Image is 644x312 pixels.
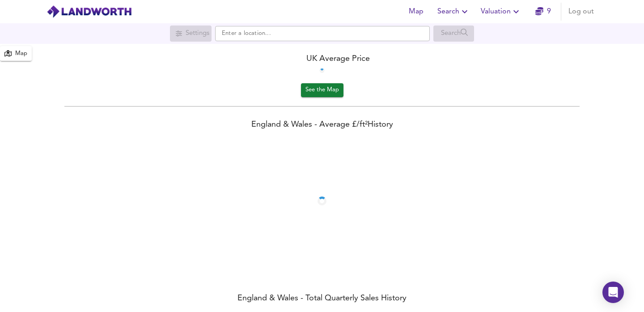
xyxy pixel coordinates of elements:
button: See the Map [301,83,343,97]
div: Search for a location first or explore the map [170,26,212,42]
span: Search [437,5,470,18]
span: Valuation [481,5,521,18]
button: Valuation [477,3,525,21]
button: Search [434,3,474,21]
span: Map [405,5,427,18]
button: Map [402,3,430,21]
button: 9 [529,3,557,21]
div: Map [15,49,27,59]
span: Log out [568,5,594,18]
a: 9 [535,5,551,18]
button: Log out [565,3,597,21]
div: Open Intercom Messenger [602,282,624,303]
input: Enter a location... [215,26,430,41]
span: See the Map [305,85,339,95]
img: logo [47,5,132,18]
div: Search for a location first or explore the map [433,26,474,42]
